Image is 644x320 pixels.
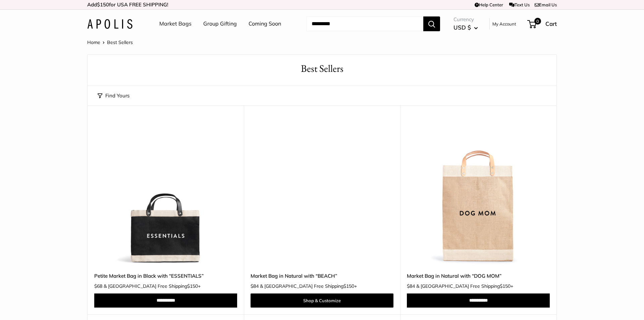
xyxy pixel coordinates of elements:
[492,20,516,28] a: My Account
[104,284,201,288] span: & [GEOGRAPHIC_DATA] Free Shipping +
[453,15,478,24] span: Currency
[453,24,471,31] span: USD $
[343,283,354,289] span: $150
[98,61,546,76] h1: Best Sellers
[251,293,393,308] a: Shop & Customize
[159,19,192,29] a: Market Bags
[87,19,132,29] img: Apolis
[509,2,530,7] a: Text Us
[407,122,550,265] a: Market Bag in Natural with “DOG MOM”Market Bag in Natural with “DOG MOM”
[306,16,423,31] input: Search...
[251,122,393,265] a: Market Bag in Natural with “BEACH”Market Bag in Natural with “BEACH”
[260,284,357,288] span: & [GEOGRAPHIC_DATA] Free Shipping +
[407,283,415,289] span: $84
[453,22,478,33] button: USD $
[251,283,259,289] span: $84
[87,39,100,45] a: Home
[94,283,102,289] span: $68
[534,18,541,25] span: 0
[416,284,513,288] span: & [GEOGRAPHIC_DATA] Free Shipping +
[407,272,550,280] a: Market Bag in Natural with “DOG MOM”
[535,2,557,7] a: Email Us
[94,272,237,280] a: Petite Market Bag in Black with “ESSENTIALS”
[203,19,237,29] a: Group Gifting
[500,283,511,289] span: $150
[107,39,133,45] span: Best Sellers
[87,38,133,47] nav: Breadcrumb
[423,16,440,31] button: Search
[94,122,237,265] a: Petite Market Bag in Black with “ESSENTIALS”Petite Market Bag in Black with “ESSENTIALS”
[528,18,557,29] a: 0 Cart
[249,19,281,29] a: Coming Soon
[187,283,198,289] span: $150
[98,91,129,100] button: Find Yours
[407,122,550,265] img: Market Bag in Natural with “DOG MOM”
[475,2,503,7] a: Help Center
[94,122,237,265] img: Petite Market Bag in Black with “ESSENTIALS”
[97,1,109,8] span: $150
[251,272,393,280] a: Market Bag in Natural with “BEACH”
[545,20,557,27] span: Cart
